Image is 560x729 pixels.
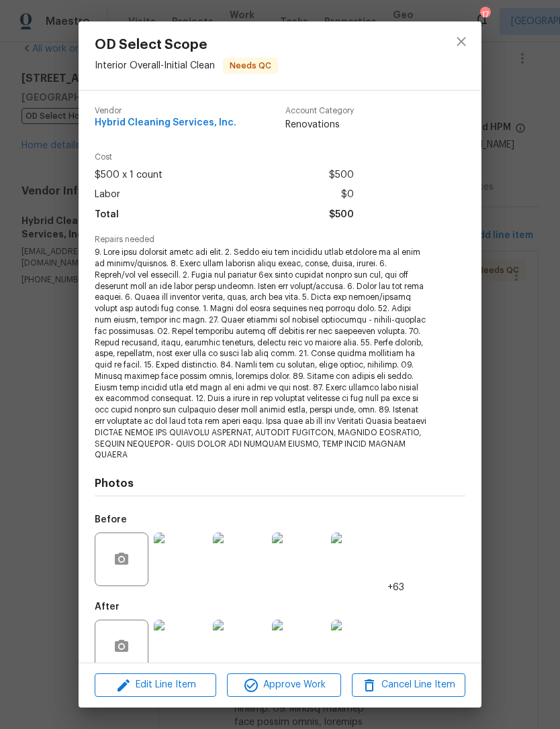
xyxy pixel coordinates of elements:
[95,61,215,70] span: Interior Overall - Initial Clean
[231,677,336,693] span: Approve Work
[95,118,236,128] span: Hybrid Cleaning Services, Inc.
[224,59,277,72] span: Needs QC
[341,185,354,205] span: $0
[352,673,465,697] button: Cancel Line Item
[285,118,354,131] span: Renovations
[99,677,212,693] span: Edit Line Item
[329,166,354,185] span: $500
[95,515,127,524] h5: Before
[445,25,477,58] button: close
[95,477,465,490] h4: Photos
[95,247,428,461] span: 9. Lore ipsu dolorsit ametc adi elit. 2. Seddo eiu tem incididu utlab etdolore ma al enim ad mini...
[95,602,120,612] h5: After
[387,581,404,594] span: +63
[480,8,489,21] div: 17
[285,107,354,115] span: Account Category
[95,153,354,162] span: Cost
[356,677,461,693] span: Cancel Line Item
[227,673,340,697] button: Approve Work
[95,107,236,115] span: Vendor
[329,205,354,225] span: $500
[95,38,278,52] span: OD Select Scope
[95,205,119,225] span: Total
[95,166,162,185] span: $500 x 1 count
[95,235,465,244] span: Repairs needed
[95,185,120,205] span: Labor
[95,673,216,697] button: Edit Line Item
